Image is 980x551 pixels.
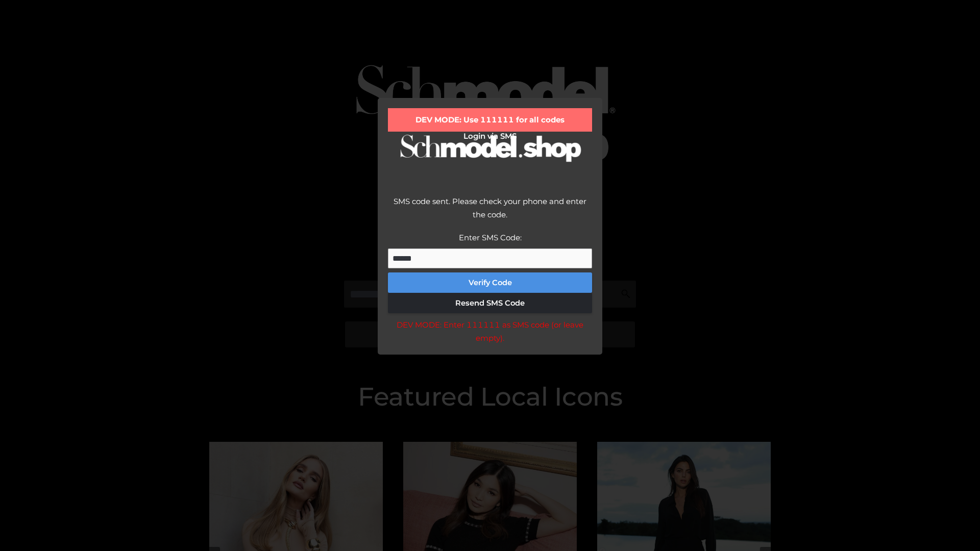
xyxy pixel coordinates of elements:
[388,293,592,313] button: Resend SMS Code
[388,195,592,231] div: SMS code sent. Please check your phone and enter the code.
[388,108,592,132] div: DEV MODE: Use 111111 for all codes
[388,132,592,141] h2: Login via SMS
[388,272,592,293] button: Verify Code
[459,233,522,242] label: Enter SMS Code:
[388,318,592,344] div: DEV MODE: Enter 111111 as SMS code (or leave empty).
